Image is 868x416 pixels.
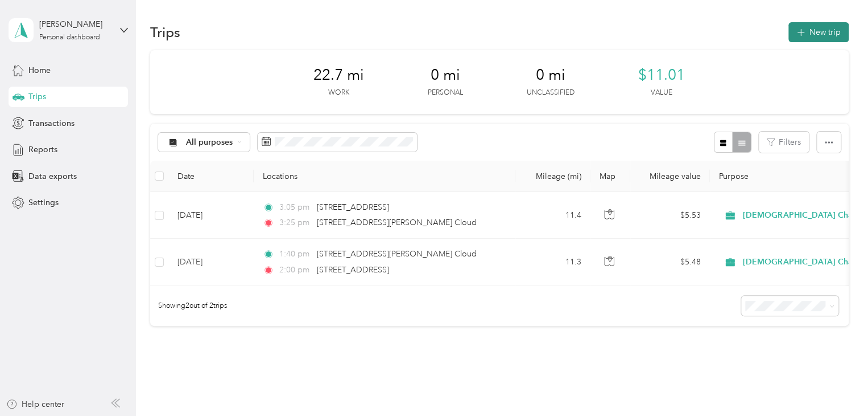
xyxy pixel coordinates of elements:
[527,88,574,98] p: Unclassified
[313,66,364,84] span: 22.7 mi
[6,398,64,410] button: Help center
[28,91,46,103] span: Trips
[28,64,51,76] span: Home
[168,239,254,286] td: [DATE]
[28,144,57,156] span: Reports
[630,239,710,286] td: $5.48
[39,34,100,41] div: Personal dashboard
[28,170,77,182] span: Data exports
[428,88,463,98] p: Personal
[28,197,59,209] span: Settings
[638,66,685,84] span: $11.01
[168,161,254,192] th: Date
[317,202,389,212] span: [STREET_ADDRESS]
[186,138,233,146] span: All purposes
[279,201,311,214] span: 3:05 pm
[328,88,349,98] p: Work
[28,117,75,129] span: Transactions
[590,161,630,192] th: Map
[317,249,477,259] span: [STREET_ADDRESS][PERSON_NAME] Cloud
[279,248,311,260] span: 1:40 pm
[630,192,710,239] td: $5.53
[515,161,590,192] th: Mileage (mi)
[804,352,868,416] iframe: Everlance-gr Chat Button Frame
[254,161,515,192] th: Locations
[759,132,809,153] button: Filters
[515,192,590,239] td: 11.4
[150,301,227,311] span: Showing 2 out of 2 trips
[317,265,389,275] span: [STREET_ADDRESS]
[168,192,254,239] td: [DATE]
[515,239,590,286] td: 11.3
[279,264,311,276] span: 2:00 pm
[39,18,110,30] div: [PERSON_NAME]
[431,66,460,84] span: 0 mi
[630,161,710,192] th: Mileage value
[651,88,672,98] p: Value
[317,218,477,227] span: [STREET_ADDRESS][PERSON_NAME] Cloud
[788,22,849,42] button: New trip
[279,217,311,229] span: 3:25 pm
[150,26,180,38] h1: Trips
[536,66,565,84] span: 0 mi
